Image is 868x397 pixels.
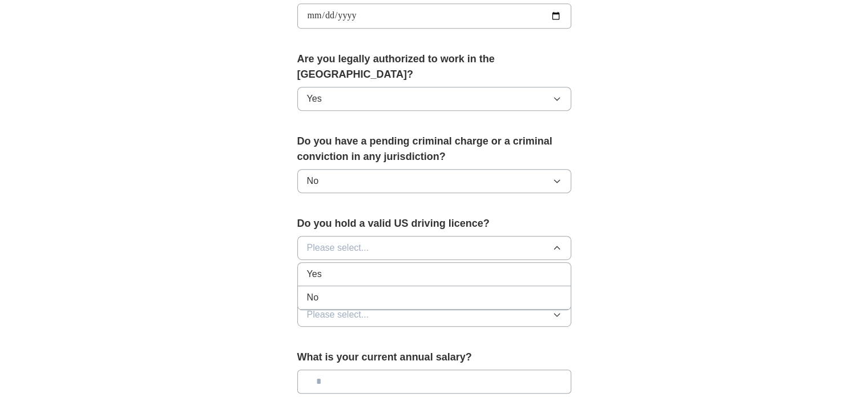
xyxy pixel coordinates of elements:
[307,174,318,188] span: No
[297,51,571,82] label: Are you legally authorized to work in the [GEOGRAPHIC_DATA]?
[307,267,322,281] span: Yes
[297,134,571,165] label: Do you have a pending criminal charge or a criminal conviction in any jurisdiction?
[297,236,571,260] button: Please select...
[307,308,369,322] span: Please select...
[307,241,369,255] span: Please select...
[297,350,571,365] label: What is your current annual salary?
[297,87,571,111] button: Yes
[297,216,571,231] label: Do you hold a valid US driving licence?
[297,169,571,193] button: No
[297,303,571,327] button: Please select...
[307,92,322,106] span: Yes
[307,291,318,304] span: No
